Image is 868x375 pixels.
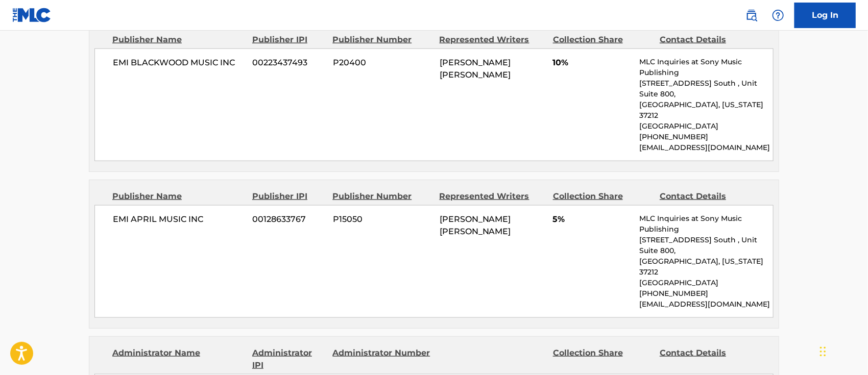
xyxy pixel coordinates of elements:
[640,213,773,235] p: MLC Inquiries at Sony Music Publishing
[553,57,632,69] span: 10%
[332,190,431,203] div: Publisher Number
[12,8,52,22] img: MLC Logo
[640,235,773,256] p: [STREET_ADDRESS] South , Unit Suite 800,
[640,99,773,121] p: [GEOGRAPHIC_DATA], [US_STATE] 37212
[640,132,773,142] p: [PHONE_NUMBER]
[440,34,545,46] div: Represented Writers
[440,58,511,80] span: [PERSON_NAME] [PERSON_NAME]
[112,34,245,46] div: Publisher Name
[660,190,759,203] div: Contact Details
[252,34,325,46] div: Publisher IPI
[253,213,325,226] span: 00128633767
[820,336,826,367] div: Arrastrar
[741,5,762,26] a: Public Search
[660,34,759,46] div: Contact Details
[112,347,245,371] div: Administrator Name
[440,214,511,236] span: [PERSON_NAME] [PERSON_NAME]
[745,9,758,21] img: search
[553,34,652,46] div: Collection Share
[640,256,773,278] p: [GEOGRAPHIC_DATA], [US_STATE] 37212
[253,57,325,69] span: 00223437493
[640,78,773,99] p: [STREET_ADDRESS] South , Unit Suite 800,
[553,347,652,371] div: Collection Share
[640,142,773,153] p: [EMAIL_ADDRESS][DOMAIN_NAME]
[640,121,773,132] p: [GEOGRAPHIC_DATA]
[660,347,759,371] div: Contact Details
[113,213,245,226] span: EMI APRIL MUSIC INC
[772,9,784,21] img: help
[440,190,545,203] div: Represented Writers
[817,326,868,375] iframe: Chat Widget
[640,278,773,288] p: [GEOGRAPHIC_DATA]
[332,347,431,371] div: Administrator Number
[252,347,325,371] div: Administrator IPI
[553,190,652,203] div: Collection Share
[794,3,856,28] a: Log In
[332,34,431,46] div: Publisher Number
[817,326,868,375] div: Widget de chat
[333,57,432,69] span: P20400
[640,57,773,78] p: MLC Inquiries at Sony Music Publishing
[768,5,788,26] div: Help
[640,288,773,299] p: [PHONE_NUMBER]
[112,190,245,203] div: Publisher Name
[553,213,632,226] span: 5%
[252,190,325,203] div: Publisher IPI
[640,299,773,310] p: [EMAIL_ADDRESS][DOMAIN_NAME]
[333,213,432,226] span: P15050
[113,57,245,69] span: EMI BLACKWOOD MUSIC INC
